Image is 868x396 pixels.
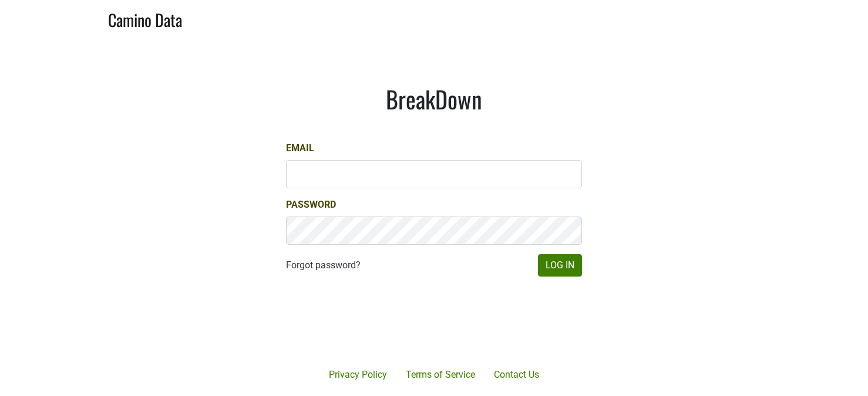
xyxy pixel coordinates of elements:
[485,363,549,387] a: Contact Us
[108,5,182,32] a: Camino Data
[286,85,582,113] h1: BreakDown
[286,198,336,212] label: Password
[319,363,396,387] a: Privacy Policy
[286,258,361,272] a: Forgot password?
[286,141,314,155] label: Email
[538,254,582,277] button: Log In
[396,363,485,387] a: Terms of Service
